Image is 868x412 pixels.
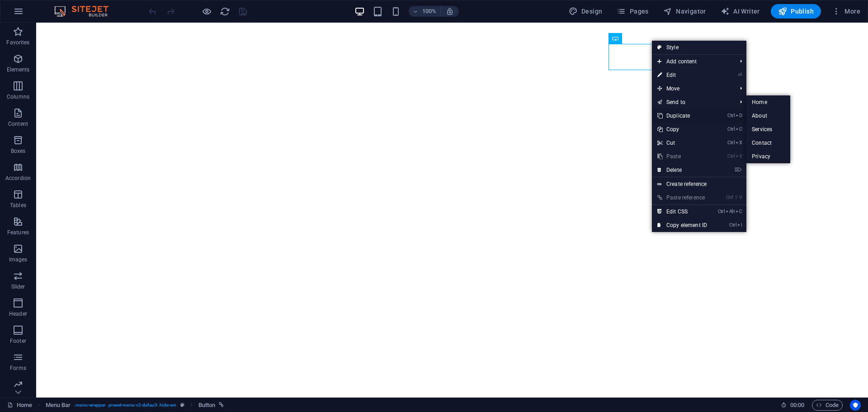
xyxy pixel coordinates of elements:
i: Ctrl [727,140,735,146]
i: Ctrl [726,194,733,200]
i: I [737,222,742,228]
i: V [739,194,742,200]
i: Ctrl [727,126,735,132]
i: V [736,153,742,159]
a: Contact [746,136,790,150]
a: Privacy [746,150,790,163]
a: Ctrl⇧VPaste reference [652,191,712,204]
a: About [746,109,790,123]
i: C [736,126,742,132]
a: CtrlDDuplicate [652,109,712,123]
a: Create reference [652,177,746,191]
a: Style [652,41,746,54]
a: CtrlICopy element ID [652,218,712,232]
span: Move [652,82,733,95]
i: Ctrl [729,222,736,228]
i: Ctrl [727,113,735,118]
span: Add content [652,55,733,68]
i: ⇧ [734,194,738,200]
i: D [736,113,742,118]
i: ⏎ [738,72,742,78]
a: Home [746,95,790,109]
a: CtrlAltCEdit CSS [652,205,712,218]
i: Ctrl [727,153,735,159]
i: Ctrl [718,208,725,214]
a: ⏎Edit [652,68,712,82]
i: X [736,140,742,146]
a: Services [746,123,790,136]
a: ⌦Delete [652,163,712,177]
i: ⌦ [735,167,742,173]
a: CtrlVPaste [652,150,712,163]
i: Alt [726,208,735,214]
i: C [736,208,742,214]
a: Send to [652,95,733,109]
a: CtrlCCopy [652,123,712,136]
a: CtrlXCut [652,136,712,150]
